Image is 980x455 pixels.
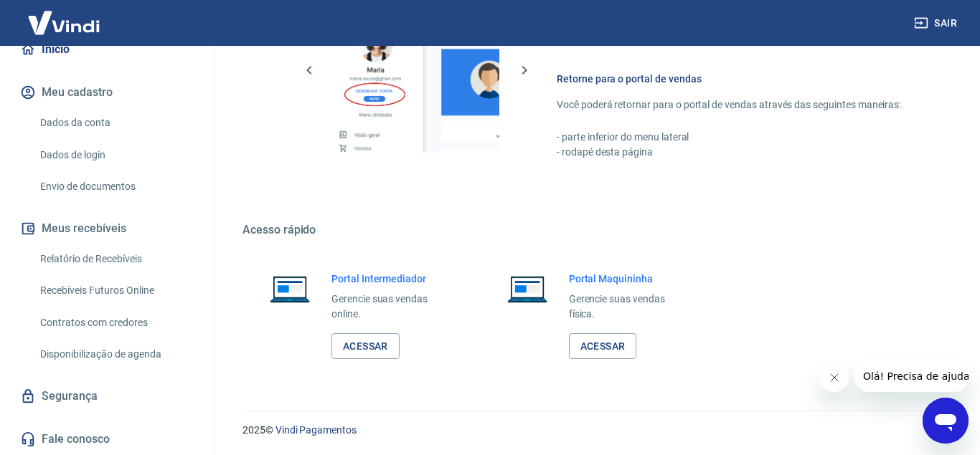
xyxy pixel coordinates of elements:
[557,130,911,145] p: - parte inferior do menu lateral
[275,424,357,436] a: Vindi Pagamentos
[557,72,911,86] h6: Retorne para o portal de vendas
[569,333,637,360] a: Acessar
[34,340,197,369] a: Disponibilização de agenda
[17,34,197,65] a: Início
[34,108,197,138] a: Dados da conta
[34,140,197,170] a: Dados de login
[17,380,197,412] a: Segurança
[854,360,969,392] iframe: Mensagem da empresa
[911,10,963,37] button: Sair
[331,292,454,322] p: Gerencie suas vendas online.
[34,308,197,337] a: Contratos com credores
[17,213,197,244] button: Meus recebíveis
[923,398,969,444] iframe: Botão para abrir a janela de mensagens
[331,333,400,360] a: Acessar
[34,244,197,274] a: Relatório de Recebíveis
[820,363,849,392] iframe: Fechar mensagem
[331,272,454,286] h6: Portal Intermediador
[9,10,121,21] span: Olá! Precisa de ajuda?
[34,172,197,201] a: Envio de documentos
[569,292,692,322] p: Gerencie suas vendas física.
[569,272,692,286] h6: Portal Maquininha
[260,272,320,306] img: Imagem de um notebook aberto
[497,272,557,306] img: Imagem de um notebook aberto
[17,423,197,455] a: Fale conosco
[557,145,911,160] p: - rodapé desta página
[17,1,110,44] img: Vindi
[17,77,197,108] button: Meu cadastro
[242,423,946,438] p: 2025 ©
[242,223,946,237] h5: Acesso rápido
[34,276,197,305] a: Recebíveis Futuros Online
[557,97,911,112] p: Você poderá retornar para o portal de vendas através das seguintes maneiras:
